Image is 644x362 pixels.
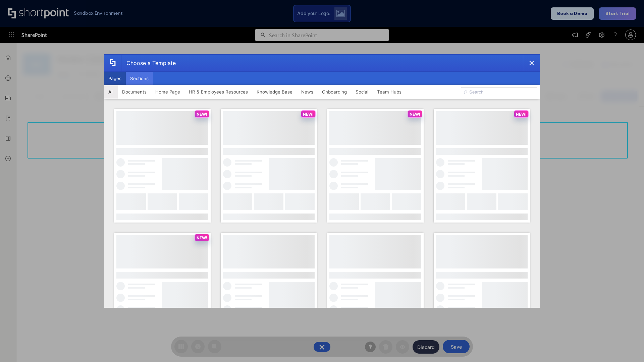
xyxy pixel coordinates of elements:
[126,72,153,85] button: Sections
[318,85,351,99] button: Onboarding
[121,55,176,71] div: Choose a Template
[351,85,373,99] button: Social
[461,87,537,97] input: Search
[373,85,406,99] button: Team Hubs
[104,72,126,85] button: Pages
[151,85,184,99] button: Home Page
[303,112,314,117] p: NEW!
[610,330,644,362] iframe: Chat Widget
[410,112,420,117] p: NEW!
[104,54,540,308] div: template selector
[197,235,207,240] p: NEW!
[184,85,252,99] button: HR & Employees Resources
[252,85,297,99] button: Knowledge Base
[516,112,527,117] p: NEW!
[104,85,118,99] button: All
[297,85,318,99] button: News
[197,112,207,117] p: NEW!
[118,85,151,99] button: Documents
